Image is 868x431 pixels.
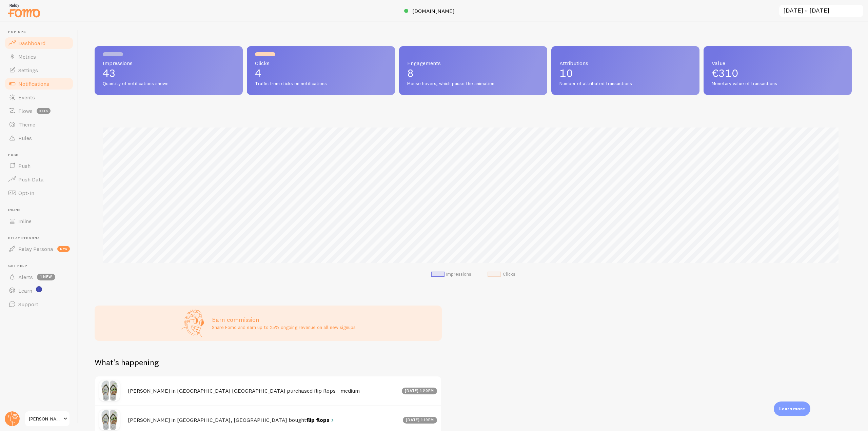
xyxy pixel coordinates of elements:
[103,81,235,87] span: Quantity of notifications shown
[4,284,74,297] a: Learn
[4,173,74,186] a: Push Data
[4,50,74,63] a: Metrics
[774,401,810,416] div: Learn more
[4,77,74,91] a: Notifications
[18,301,38,308] span: Support
[4,91,74,104] a: Events
[128,387,398,394] h4: [PERSON_NAME] in [GEOGRAPHIC_DATA] [GEOGRAPHIC_DATA] purchased flip flops - medium
[8,264,74,268] span: Get Help
[18,287,32,294] span: Learn
[18,40,45,46] span: Dashboard
[36,286,42,292] svg: <p>Watch New Feature Tutorials!</p>
[559,81,691,87] span: Number of attributed transactions
[8,236,74,240] span: Relay Persona
[18,274,33,280] span: Alerts
[407,68,539,79] p: 8
[18,67,38,74] span: Settings
[712,81,844,87] span: Monetary value of transactions
[103,68,235,79] p: 43
[4,186,74,200] a: Opt-In
[402,388,437,394] div: [DATE] 1:20pm
[4,118,74,131] a: Theme
[18,121,35,128] span: Theme
[407,81,539,87] span: Mouse hovers, which pause the animation
[18,107,33,114] span: Flows
[4,159,74,173] a: Push
[559,60,691,66] span: Attributions
[431,271,471,277] li: Impressions
[18,162,31,169] span: Push
[8,153,74,157] span: Push
[37,274,55,280] span: 1 new
[407,60,539,66] span: Engagements
[4,242,74,256] a: Relay Persona new
[488,271,515,277] li: Clicks
[559,68,691,79] p: 10
[37,108,51,114] span: beta
[712,66,738,80] span: €310
[18,80,49,87] span: Notifications
[29,415,61,423] span: [PERSON_NAME]-test-store
[255,81,387,87] span: Traffic from clicks on notifications
[18,53,36,60] span: Metrics
[18,246,53,252] span: Relay Persona
[7,2,41,19] img: fomo-relay-logo-orange.svg
[4,131,74,145] a: Rules
[95,357,159,368] h2: What's happening
[403,417,437,424] div: [DATE] 1:19pm
[18,176,44,183] span: Push Data
[8,208,74,212] span: Inline
[4,36,74,50] a: Dashboard
[779,406,805,412] p: Learn more
[18,190,34,196] span: Opt-In
[712,60,844,66] span: Value
[128,416,399,424] h4: [PERSON_NAME] in [GEOGRAPHIC_DATA], [GEOGRAPHIC_DATA] bought
[255,68,387,79] p: 4
[8,30,74,34] span: Pop-ups
[4,63,74,77] a: Settings
[24,411,70,427] a: [PERSON_NAME]-test-store
[306,416,335,424] a: flip flops
[103,60,235,66] span: Impressions
[4,270,74,284] a: Alerts 1 new
[4,104,74,118] a: Flows beta
[18,135,32,141] span: Rules
[212,316,356,324] h3: Earn commission
[57,246,70,252] span: new
[18,94,35,101] span: Events
[212,324,356,331] p: Share Fomo and earn up to 25% ongoing revenue on all new signups
[255,60,387,66] span: Clicks
[18,218,32,224] span: Inline
[4,297,74,311] a: Support
[4,214,74,228] a: Inline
